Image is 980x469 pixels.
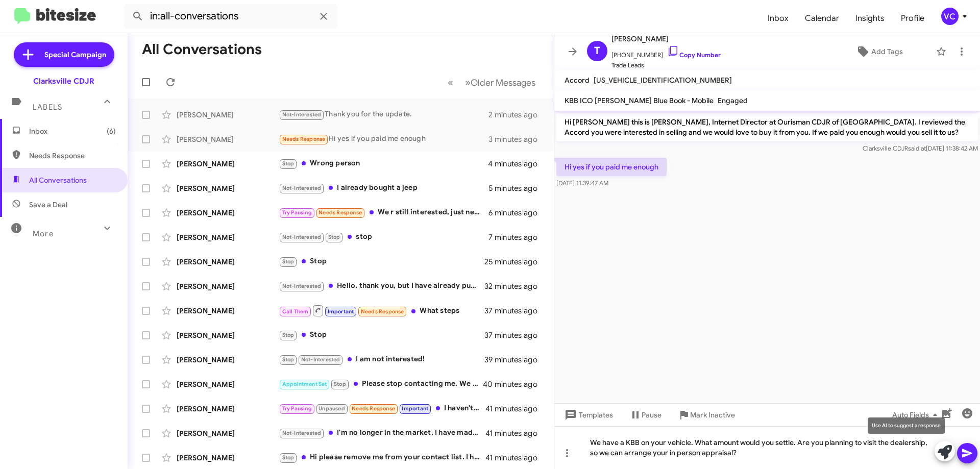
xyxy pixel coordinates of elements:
[868,417,945,434] div: Use AI to suggest a response
[279,427,485,439] div: I'm no longer in the market, I have made my purchase. Thank you.
[667,51,721,59] a: Copy Number
[177,453,279,463] div: [PERSON_NAME]
[488,232,546,242] div: 7 minutes ago
[142,41,262,58] h1: All Conversations
[177,306,279,316] div: [PERSON_NAME]
[488,183,546,193] div: 5 minutes ago
[459,72,542,93] button: Next
[177,232,279,242] div: [PERSON_NAME]
[177,281,279,291] div: [PERSON_NAME]
[282,136,326,142] span: Needs Response
[33,103,62,112] span: Labels
[279,133,488,145] div: Hi yes if you paid me enough
[279,231,488,243] div: stop
[279,158,488,169] div: Wrong person
[670,406,743,424] button: Mark Inactive
[279,304,484,317] div: What steps
[334,381,346,387] span: Stop
[484,281,546,291] div: 32 minutes ago
[282,258,295,265] span: Stop
[847,4,893,33] span: Insights
[33,76,94,86] div: Clarksville CDJR
[361,308,404,315] span: Needs Response
[282,332,295,338] span: Stop
[554,406,621,424] button: Templates
[352,405,395,412] span: Needs Response
[328,308,354,315] span: Important
[484,355,546,365] div: 39 minutes ago
[177,208,279,218] div: [PERSON_NAME]
[484,379,546,389] div: 40 minutes ago
[282,454,295,461] span: Stop
[177,159,279,169] div: [PERSON_NAME]
[282,185,322,191] span: Not-Interested
[893,4,933,33] span: Profile
[556,179,608,187] span: [DATE] 11:39:47 AM
[556,158,667,176] p: Hi yes if you paid me enough
[594,43,600,59] span: T
[484,330,546,340] div: 37 minutes ago
[485,404,546,414] div: 41 minutes ago
[318,209,362,216] span: Needs Response
[556,113,978,141] p: Hi [PERSON_NAME] this is [PERSON_NAME], Internet Director at Ourisman CDJR of [GEOGRAPHIC_DATA]. ...
[488,208,546,218] div: 6 minutes ago
[279,452,485,463] div: Hi please remove me from your contact list. I have already leased a vehicle. Thank you!
[279,354,484,365] div: I am not interested!
[488,110,546,120] div: 2 minutes ago
[279,207,488,218] div: We r still interested, just need to find time between work and kids to make it up there....
[301,356,340,363] span: Not-Interested
[328,234,340,240] span: Stop
[884,406,949,424] button: Auto Fields
[402,405,428,412] span: Important
[442,72,459,93] button: Previous
[484,257,546,267] div: 25 minutes ago
[177,183,279,193] div: [PERSON_NAME]
[282,308,309,315] span: Call Them
[871,42,903,61] span: Add Tags
[279,182,488,194] div: I already bought a jeep
[279,329,484,341] div: Stop
[941,8,959,25] div: VC
[29,175,87,185] span: All Conversations
[177,355,279,365] div: [PERSON_NAME]
[892,406,941,424] span: Auto Fields
[826,42,931,61] button: Add Tags
[465,76,471,89] span: »
[14,42,114,67] a: Special Campaign
[282,234,322,240] span: Not-Interested
[29,151,116,161] span: Needs Response
[485,428,546,438] div: 41 minutes ago
[554,426,980,469] div: We have a KBB on your vehicle. What amount would you settle. Are you planning to visit the dealer...
[279,109,488,120] div: Thank you for the update.
[485,453,546,463] div: 41 minutes ago
[279,280,484,292] div: Hello, thank you, but I have already purchased a jeep grand Cherokee for another dealership. Have...
[611,45,721,60] span: [PHONE_NUMBER]
[488,134,546,144] div: 3 minutes ago
[29,200,67,210] span: Save a Deal
[107,126,116,136] span: (6)
[621,406,670,424] button: Pause
[177,110,279,120] div: [PERSON_NAME]
[279,378,484,390] div: Please stop contacting me. We already purchased a vehicle.
[442,72,542,93] nav: Page navigation example
[611,33,721,45] span: [PERSON_NAME]
[863,144,978,152] span: Clarksville CDJR [DATE] 11:38:42 AM
[279,403,485,414] div: I haven't spoke to anyone. I'll reach out when I'm ready
[797,4,847,33] a: Calendar
[565,96,714,105] span: KBB ICO [PERSON_NAME] Blue Book - Mobile
[177,404,279,414] div: [PERSON_NAME]
[282,160,295,167] span: Stop
[908,144,926,152] span: said at
[282,405,312,412] span: Try Pausing
[718,96,748,105] span: Engaged
[759,4,797,33] a: Inbox
[177,134,279,144] div: [PERSON_NAME]
[282,430,322,436] span: Not-Interested
[471,77,535,88] span: Older Messages
[642,406,661,424] span: Pause
[484,306,546,316] div: 37 minutes ago
[448,76,453,89] span: «
[124,4,338,29] input: Search
[177,379,279,389] div: [PERSON_NAME]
